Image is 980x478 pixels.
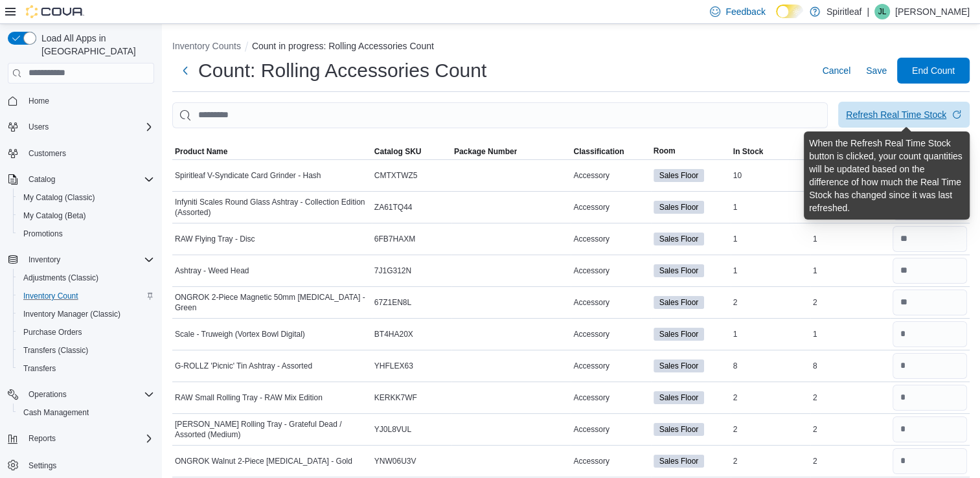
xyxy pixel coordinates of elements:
span: Customers [28,148,66,159]
span: RAW Flying Tray - Disc [175,234,255,244]
button: Operations [3,385,159,404]
span: JL [878,4,887,19]
span: Home [23,93,154,109]
span: Adjustments (Classic) [23,273,98,283]
button: Count in progress: Rolling Accessories Count [252,41,434,51]
img: Cova [26,5,84,18]
p: | [867,4,869,19]
span: Save [866,64,887,77]
div: When the Refresh Real Time Stock button is clicked, your count quantities will be updated based o... [809,137,964,214]
span: Classification [573,146,624,157]
h1: Count: Rolling Accessories Count [198,58,486,84]
a: Settings [23,458,62,473]
div: 2 [810,453,890,469]
button: My Catalog (Classic) [13,188,159,207]
span: 7J1G312N [374,266,411,276]
span: YHFLEX63 [374,361,413,371]
span: Sales Floor [659,360,699,372]
div: 2 [731,295,810,310]
span: YJ0L8VUL [374,424,411,435]
span: Transfers (Classic) [18,343,154,358]
button: Settings [3,455,159,474]
span: My Catalog (Classic) [23,192,95,203]
span: KERKK7WF [374,393,417,403]
p: Spiritleaf [826,4,861,19]
span: End Count [912,64,955,77]
span: BT4HA20X [374,329,413,339]
span: Sales Floor [654,328,705,341]
button: End Count [897,58,970,84]
p: [PERSON_NAME] [895,4,970,19]
span: Transfers (Classic) [23,345,88,356]
button: In Stock [731,144,810,159]
span: Operations [28,389,67,400]
span: Accessory [573,202,609,212]
a: Promotions [18,226,68,242]
span: Dark Mode [776,18,777,19]
span: Sales Floor [659,170,699,181]
input: Dark Mode [776,5,803,18]
button: My Catalog (Beta) [13,207,159,225]
div: 2 [731,422,810,437]
div: 2 [731,390,810,405]
button: Classification [571,144,650,159]
span: Reports [23,431,154,446]
span: Inventory Manager (Classic) [23,309,120,319]
span: My Catalog (Beta) [18,208,154,223]
span: [PERSON_NAME] Rolling Tray - Grateful Dead / Assorted (Medium) [175,419,369,440]
button: Promotions [13,225,159,243]
span: Transfers [23,363,56,374]
button: Inventory Count [13,287,159,305]
button: Inventory Counts [172,41,241,51]
span: Catalog [23,172,154,187]
span: My Catalog (Beta) [23,211,86,221]
span: Sales Floor [659,392,699,404]
div: 1 [810,231,890,247]
span: Inventory [28,255,60,265]
span: RAW Small Rolling Tray - RAW Mix Edition [175,393,323,403]
span: Sales Floor [654,169,705,182]
span: Sales Floor [659,328,699,340]
button: Reports [23,431,61,446]
span: Purchase Orders [18,324,154,340]
span: Home [28,96,49,106]
span: Accessory [573,361,609,371]
span: Sales Floor [654,264,705,277]
div: 1 [731,263,810,279]
span: Sales Floor [659,297,699,308]
span: Load All Apps in [GEOGRAPHIC_DATA] [36,32,154,58]
span: Product Name [175,146,227,157]
span: Accessory [573,297,609,308]
span: Feedback [725,5,765,18]
div: 1 [810,263,890,279]
a: My Catalog (Beta) [18,208,91,223]
span: Ashtray - Weed Head [175,266,249,276]
span: Purchase Orders [23,327,82,337]
span: Accessory [573,266,609,276]
span: Sales Floor [654,233,705,245]
span: Users [23,119,154,135]
span: In Stock [733,146,764,157]
span: Inventory Count [23,291,78,301]
div: 2 [810,295,890,310]
button: Transfers (Classic) [13,341,159,359]
a: Transfers (Classic) [18,343,93,358]
span: Inventory Manager (Classic) [18,306,154,322]
button: Product Name [172,144,372,159]
span: Accessory [573,234,609,244]
span: Package Number [454,146,517,157]
button: Inventory [23,252,65,267]
button: Catalog [3,170,159,188]
span: Catalog SKU [374,146,422,157]
a: Inventory Manager (Classic) [18,306,126,322]
span: Transfers [18,361,154,376]
span: Scale - Truweigh (Vortex Bowl Digital) [175,329,305,339]
span: Sales Floor [659,265,699,277]
div: Refresh Real Time Stock [846,108,946,121]
a: Purchase Orders [18,324,87,340]
span: Accessory [573,329,609,339]
span: ONGROK Walnut 2-Piece [MEDICAL_DATA] - Gold [175,456,352,466]
input: This is a search bar. After typing your query, hit enter to filter the results lower in the page. [172,102,828,128]
div: 1 [731,199,810,215]
a: Customers [23,146,71,161]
